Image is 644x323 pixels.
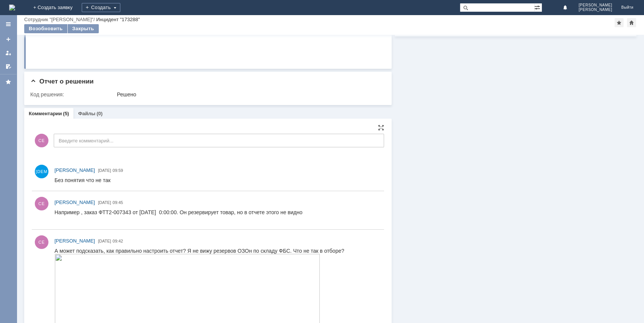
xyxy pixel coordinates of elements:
[35,134,48,147] span: СЕ
[113,168,123,173] span: 09:59
[579,3,612,8] span: [PERSON_NAME]
[30,91,115,97] div: Код решения:
[29,111,62,116] a: Комментарии
[9,5,15,11] a: Перейти на домашнюю страницу
[24,17,96,22] div: /
[534,3,542,11] span: Расширенный поиск
[2,33,14,45] a: Создать заявку
[54,167,95,174] a: [PERSON_NAME]
[30,78,93,85] span: Отчет о решении
[579,8,612,12] span: [PERSON_NAME]
[2,47,14,59] a: Мои заявки
[2,60,14,73] a: Мои согласования
[82,3,120,12] div: Создать
[614,18,624,27] div: Добавить в избранное
[9,5,15,11] img: logo
[113,239,123,243] span: 09:42
[378,125,384,131] div: На всю страницу
[117,91,380,97] div: Решено
[54,167,95,173] span: [PERSON_NAME]
[96,111,103,116] div: (0)
[98,200,111,205] span: [DATE]
[98,239,111,243] span: [DATE]
[627,18,636,27] div: Сделать домашней страницей
[54,238,95,244] span: [PERSON_NAME]
[24,17,93,22] a: Сотрудник "[PERSON_NAME]"
[96,17,140,22] div: Инцидент "173288"
[54,237,95,245] a: [PERSON_NAME]
[78,111,95,116] a: Файлы
[54,199,95,206] a: [PERSON_NAME]
[63,111,69,116] div: (5)
[98,168,111,173] span: [DATE]
[113,200,123,205] span: 09:45
[54,199,95,205] span: [PERSON_NAME]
